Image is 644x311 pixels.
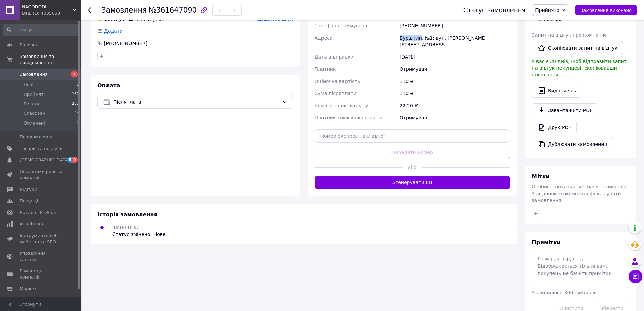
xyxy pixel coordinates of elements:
[532,173,550,180] span: Мітки
[532,59,627,77] span: У вас є 30 днів, щоб відправити запит на відгук покупцеві, скопіювавши посилання.
[20,157,70,163] span: [DEMOGRAPHIC_DATA]
[575,5,637,15] button: Замовлення виконано
[315,91,357,96] span: Сума післяплати
[20,221,43,227] span: Аналітика
[315,23,367,28] span: Телефон отримувача
[532,120,577,134] a: Друк PDF
[149,6,197,14] span: №361647090
[398,112,511,124] div: Отримувач
[532,184,628,203] span: Особисті нотатки, які бачите лише ви. З їх допомогою можна фільтрувати замовлення
[532,32,607,38] span: Запит на відгук про компанію
[398,63,511,75] div: Отримувач
[532,137,613,151] button: Дублювати замовлення
[20,53,81,66] span: Замовлення та повідомлення
[72,157,78,163] span: 9
[315,129,510,143] input: Номер експрес-накладної
[24,91,45,97] span: Прийняті
[315,176,510,189] button: Згенерувати ЕН
[20,286,37,292] span: Маркет
[20,268,63,280] span: Гаманець компанії
[103,40,148,47] div: [PHONE_NUMBER]
[20,169,63,181] span: Показники роботи компанії
[463,7,526,14] div: Статус замовлення
[315,79,360,84] span: Оціночна вартість
[112,231,166,238] div: Статус змінено: Нове
[257,16,293,22] span: Додати відгук
[532,239,561,246] span: Примітки
[532,103,598,117] a: Завантажити PDF
[24,120,45,126] span: Оплачені
[532,41,623,55] button: Скопіювати запит на відгук
[97,82,120,89] span: Оплата
[20,250,63,263] span: Управління сайтом
[315,66,336,72] span: Платник
[77,120,79,126] span: 0
[20,146,63,152] span: Товари та послуги
[24,82,33,88] span: Нові
[104,16,118,22] span: 100%
[20,71,48,77] span: Замовлення
[629,270,642,283] button: Чат з покупцем
[3,24,80,36] input: Пошук
[403,164,422,171] span: або
[315,103,368,108] span: Комісія за післяплату
[315,115,383,120] span: Платник комісії післяплати
[24,110,47,116] span: Скасовані
[398,20,511,32] div: [PHONE_NUMBER]
[97,211,158,218] span: Історія замовлення
[315,35,333,41] span: Адреса
[580,8,632,13] span: Замовлення виконано
[532,290,597,295] span: Залишилося 300 символів
[72,91,79,97] span: 150
[20,198,38,204] span: Покупці
[20,42,39,48] span: Головна
[398,32,511,51] div: Бурштин, №1: вул. [PERSON_NAME][STREET_ADDRESS]
[71,71,78,77] span: 1
[74,110,79,116] span: 44
[20,134,52,140] span: Повідомлення
[67,157,73,163] span: 5
[398,99,511,112] div: 22.20 ₴
[112,225,139,230] span: [DATE] 16:57
[398,51,511,63] div: [DATE]
[113,98,279,106] span: Післяплата
[398,87,511,99] div: 110 ₴
[20,209,56,216] span: Каталог ProSale
[101,6,147,14] span: Замовлення
[104,28,123,34] span: Додати
[315,54,354,60] span: Дата відправки
[20,186,37,193] span: Відгуки
[77,82,79,88] span: 1
[22,4,73,10] span: NAGORODI
[24,101,45,107] span: Виконані
[88,7,93,14] div: Повернутися назад
[532,84,582,98] button: Видати чек
[22,10,81,16] div: Ваш ID: 4035653
[398,75,511,87] div: 110 ₴
[72,101,79,107] span: 262
[20,232,63,245] span: Інструменти веб-майстра та SEO
[535,7,559,13] span: Прийнято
